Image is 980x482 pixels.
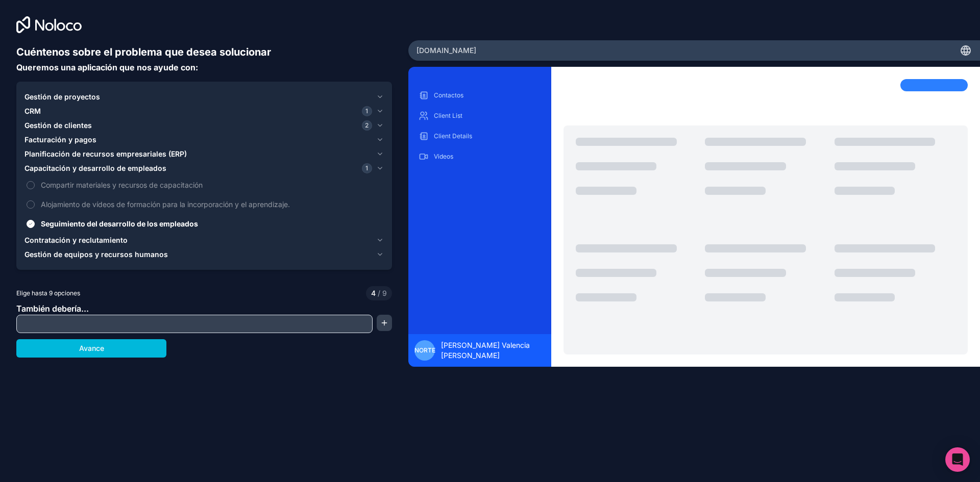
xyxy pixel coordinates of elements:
button: Seguimiento del desarrollo de los empleados [27,220,35,228]
p: Client List [434,112,541,120]
div: contenido desplazable [416,87,543,326]
button: Capacitación y desarrollo de empleados1 [24,161,384,175]
font: 1 [365,164,368,172]
font: 1 [365,107,368,115]
p: Videos [434,153,541,161]
font: Planificación de recursos empresariales (ERP) [24,149,187,158]
font: Capacitación y desarrollo de empleados [24,164,166,172]
button: Avance [16,339,166,358]
font: 4 [371,289,376,297]
div: Abrir Intercom Messenger [945,447,970,472]
font: Facturación y pagos [24,135,96,144]
button: Facturación y pagos [24,133,384,147]
font: Contratación y reclutamiento [24,236,128,244]
button: Alojamiento de vídeos de formación para la incorporación y el aprendizaje. [27,200,35,209]
font: Compartir materiales y recursos de capacitación [41,181,203,189]
font: 9 [382,289,387,297]
button: Gestión de proyectos [24,90,384,104]
font: Elige hasta 9 opciones [16,289,80,297]
p: Client Details [434,132,541,140]
button: Gestión de equipos y recursos humanos [24,247,384,262]
font: / [378,289,380,297]
button: Compartir materiales y recursos de capacitación [27,181,35,189]
font: [PERSON_NAME] Valencia [PERSON_NAME] [441,341,530,360]
font: Cuéntenos sobre el problema que desea solucionar [16,46,271,58]
button: Gestión de clientes2 [24,118,384,133]
font: Gestión de clientes [24,121,92,130]
button: Contratación y reclutamiento [24,233,384,247]
font: También debería... [16,303,89,314]
font: Gestión de equipos y recursos humanos [24,250,168,259]
font: Contactos [434,91,463,99]
font: Seguimiento del desarrollo de los empleados [41,219,198,228]
font: [DOMAIN_NAME] [416,46,476,55]
font: Gestión de proyectos [24,92,100,101]
font: CRM [24,107,41,115]
font: Avance [79,344,104,352]
button: CRM1 [24,104,384,118]
font: Alojamiento de vídeos de formación para la incorporación y el aprendizaje. [41,200,290,209]
font: norte [414,346,435,354]
font: 2 [365,121,369,129]
font: Queremos una aplicación que nos ayude con: [16,62,198,72]
button: Planificación de recursos empresariales (ERP) [24,147,384,161]
div: Capacitación y desarrollo de empleados1 [24,175,384,233]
